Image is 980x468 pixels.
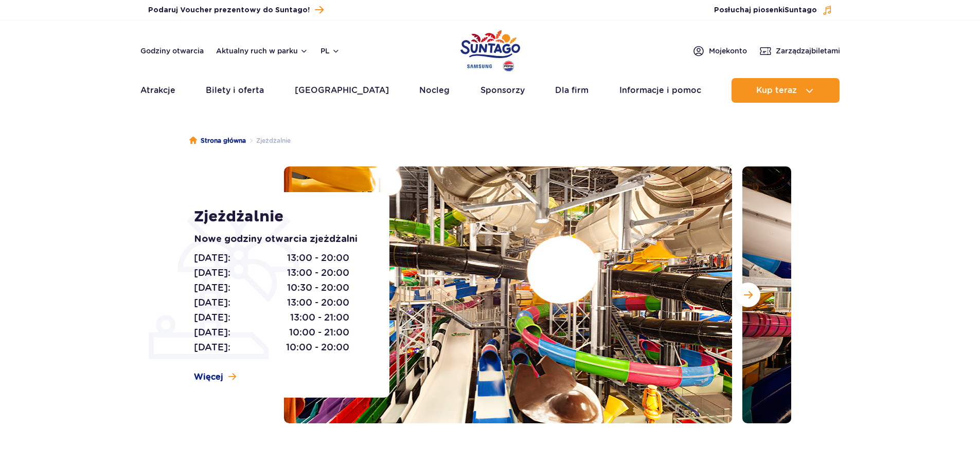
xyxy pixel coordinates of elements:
[206,78,264,103] a: Bilety i oferta
[709,46,747,56] span: Moje konto
[555,78,589,103] a: Dla firm
[289,325,349,340] span: 10:00 - 21:00
[194,371,236,383] a: Więcej
[785,7,817,14] span: Suntago
[286,340,349,354] span: 10:00 - 20:00
[619,78,701,103] a: Informacje i pomoc
[776,46,840,56] span: Zarządzaj biletami
[287,266,349,280] span: 13:00 - 20:00
[759,45,840,57] a: Zarządzajbiletami
[756,86,797,95] span: Kup teraz
[419,78,450,103] a: Nocleg
[194,266,230,280] span: [DATE]:
[194,325,230,340] span: [DATE]:
[246,136,291,146] li: Zjeżdżalnie
[148,5,310,15] span: Podaruj Voucher prezentowy do Suntago!
[714,5,832,15] button: Posłuchaj piosenkiSuntago
[287,251,349,265] span: 13:00 - 20:00
[194,280,230,295] span: [DATE]:
[140,46,204,56] a: Godziny otwarcia
[295,78,389,103] a: [GEOGRAPHIC_DATA]
[692,45,747,57] a: Mojekonto
[194,251,230,265] span: [DATE]:
[732,78,840,103] button: Kup teraz
[148,3,324,17] a: Podaruj Voucher prezentowy do Suntago!
[287,280,349,295] span: 10:30 - 20:00
[194,208,366,226] h1: Zjeżdżalnie
[194,371,223,383] span: Więcej
[290,310,349,325] span: 13:00 - 21:00
[736,283,760,307] button: Następny slajd
[194,232,366,247] p: Nowe godziny otwarcia zjeżdżalni
[140,78,175,103] a: Atrakcje
[460,26,520,73] a: Park of Poland
[320,46,340,56] button: pl
[714,5,817,15] span: Posłuchaj piosenki
[216,47,308,55] button: Aktualny ruch w parku
[480,78,525,103] a: Sponsorzy
[194,295,230,310] span: [DATE]:
[194,340,230,354] span: [DATE]:
[194,310,230,325] span: [DATE]:
[287,295,349,310] span: 13:00 - 20:00
[189,136,246,146] a: Strona główna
